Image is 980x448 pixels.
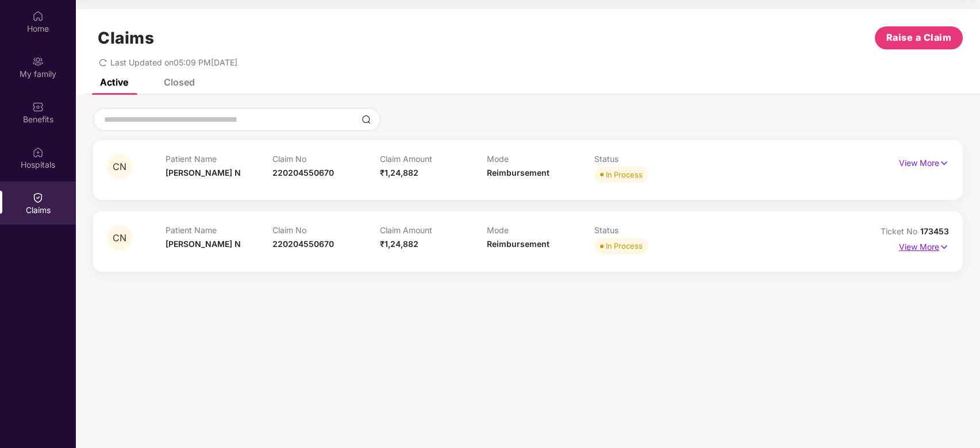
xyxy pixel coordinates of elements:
span: CN [113,162,126,172]
p: Claim No [272,154,380,164]
p: Claim No [272,225,380,235]
h1: Claims [98,28,154,48]
img: svg+xml;base64,PHN2ZyBpZD0iU2VhcmNoLTMyeDMyIiB4bWxucz0iaHR0cDovL3d3dy53My5vcmcvMjAwMC9zdmciIHdpZH... [362,115,371,124]
p: Claim Amount [380,225,487,235]
p: View More [899,238,949,253]
span: ₹1,24,882 [380,239,418,249]
img: svg+xml;base64,PHN2ZyB3aWR0aD0iMjAiIGhlaWdodD0iMjAiIHZpZXdCb3g9IjAgMCAyMCAyMCIgZmlsbD0ibm9uZSIgeG... [32,56,44,67]
span: Raise a Claim [886,30,952,45]
p: Claim Amount [380,154,487,164]
button: Raise a Claim [875,26,963,49]
p: Patient Name [166,154,273,164]
span: redo [99,57,107,67]
img: svg+xml;base64,PHN2ZyBpZD0iSG9tZSIgeG1sbnM9Imh0dHA6Ly93d3cudzMub3JnLzIwMDAvc3ZnIiB3aWR0aD0iMjAiIG... [32,10,44,22]
img: svg+xml;base64,PHN2ZyBpZD0iSG9zcGl0YWxzIiB4bWxucz0iaHR0cDovL3d3dy53My5vcmcvMjAwMC9zdmciIHdpZHRoPS... [32,146,44,158]
img: svg+xml;base64,PHN2ZyBpZD0iQ2xhaW0iIHhtbG5zPSJodHRwOi8vd3d3LnczLm9yZy8yMDAwL3N2ZyIgd2lkdGg9IjIwIi... [32,192,44,203]
span: 220204550670 [272,239,334,249]
span: ₹1,24,882 [380,168,418,177]
p: View More [899,154,949,169]
img: svg+xml;base64,PHN2ZyB4bWxucz0iaHR0cDovL3d3dy53My5vcmcvMjAwMC9zdmciIHdpZHRoPSIxNyIgaGVpZ2h0PSIxNy... [939,157,949,169]
img: svg+xml;base64,PHN2ZyB4bWxucz0iaHR0cDovL3d3dy53My5vcmcvMjAwMC9zdmciIHdpZHRoPSIxNyIgaGVpZ2h0PSIxNy... [939,241,949,253]
div: In Process [606,169,643,180]
span: 220204550670 [272,168,334,177]
img: svg+xml;base64,PHN2ZyBpZD0iQmVuZWZpdHMiIHhtbG5zPSJodHRwOi8vd3d3LnczLm9yZy8yMDAwL3N2ZyIgd2lkdGg9Ij... [32,101,44,113]
div: In Process [606,240,643,252]
div: Active [100,76,128,88]
span: Last Updated on 05:09 PM[DATE] [110,57,237,67]
span: [PERSON_NAME] N [166,168,241,177]
span: 173453 [920,226,949,236]
span: [PERSON_NAME] N [166,239,241,249]
span: CN [113,233,126,243]
p: Patient Name [166,225,273,235]
p: Status [594,225,702,235]
span: Ticket No [881,226,920,236]
span: Reimbursement [487,168,549,177]
span: Reimbursement [487,239,549,249]
p: Status [594,154,702,164]
p: Mode [487,154,594,164]
div: Closed [164,76,195,88]
p: Mode [487,225,594,235]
